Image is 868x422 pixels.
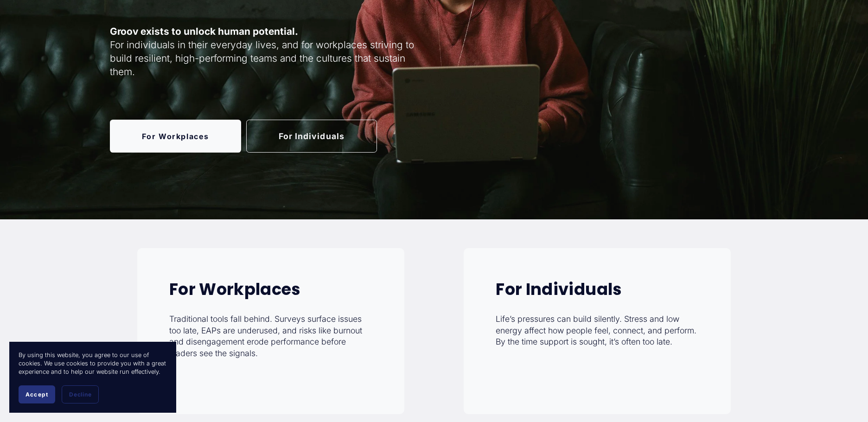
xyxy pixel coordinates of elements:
a: For Workplaces [110,120,241,153]
section: Cookie banner [9,342,176,413]
a: For Individuals [246,120,377,153]
button: Decline [62,385,99,403]
p: For individuals in their everyday lives, and for workplaces striving to build resilient, high-per... [110,25,431,79]
strong: Groov exists to unlock human potential. [110,26,298,37]
span: Accept [26,391,48,398]
p: By using this website, you agree to our use of cookies. We use cookies to provide you with a grea... [19,351,167,376]
strong: For Workplaces [169,278,301,301]
p: Traditional tools fall behind. Surveys surface issues too late, EAPs are underused, and risks lik... [169,313,372,359]
button: Accept [19,385,55,403]
p: Life’s pressures can build silently. Stress and low energy affect how people feel, connect, and p... [496,313,699,348]
strong: For Individuals [496,278,622,301]
span: Decline [69,391,91,398]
